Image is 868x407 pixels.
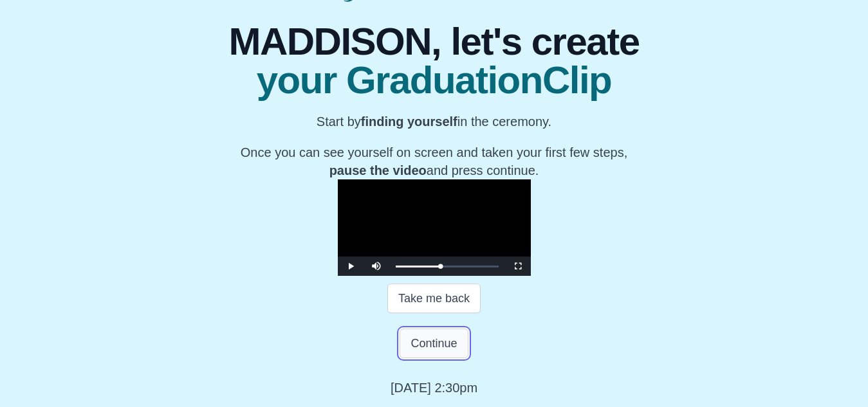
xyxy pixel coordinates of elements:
[391,379,477,397] p: [DATE] 2:30pm
[228,61,639,100] span: your GraduationClip
[228,143,639,179] p: Once you can see yourself on screen and taken your first few steps, and press continue.
[338,179,531,276] div: Video Player
[505,257,531,276] button: Fullscreen
[396,266,499,267] div: Progress Bar
[361,114,457,129] b: finding yourself
[364,257,389,276] button: Mute
[338,257,364,276] button: Play
[228,23,639,61] span: MADDISON, let's create
[329,163,427,177] b: pause the video
[387,284,481,313] button: Take me back
[400,329,468,358] button: Continue
[228,113,639,131] p: Start by in the ceremony.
